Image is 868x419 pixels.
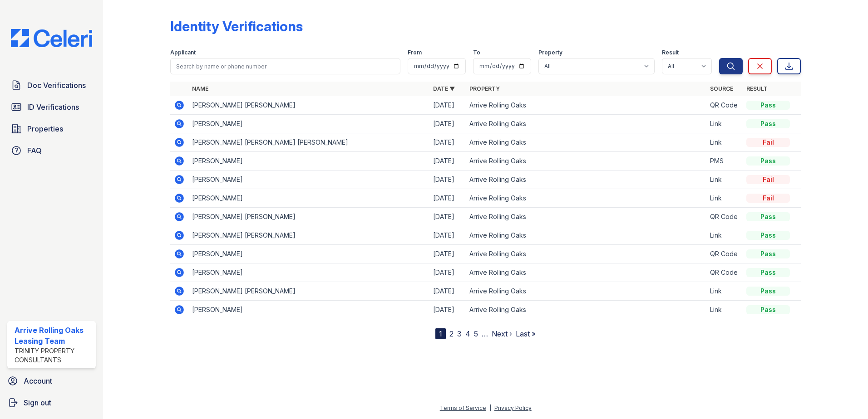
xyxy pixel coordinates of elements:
a: Date ▼ [433,85,455,92]
div: Fail [746,175,790,184]
td: QR Code [706,208,743,226]
div: Pass [746,249,790,258]
a: Sign out [4,394,99,412]
a: 3 [457,329,462,338]
span: Sign out [24,397,51,408]
td: Link [706,115,743,133]
span: … [482,328,488,339]
div: Fail [746,138,790,147]
label: Applicant [170,49,196,56]
td: Link [706,226,743,245]
a: 2 [449,329,454,338]
td: Arrive Rolling Oaks [466,133,707,152]
a: ID Verifications [7,98,96,116]
td: [DATE] [429,263,466,282]
div: | [489,404,491,411]
td: Link [706,301,743,319]
td: Arrive Rolling Oaks [466,115,707,133]
div: Fail [746,194,790,203]
a: 4 [465,329,470,338]
label: Property [538,49,562,56]
a: Next › [492,329,512,338]
td: [PERSON_NAME] [PERSON_NAME] [188,208,429,226]
td: [DATE] [429,115,466,133]
a: Terms of Service [440,404,486,411]
div: Pass [746,212,790,221]
td: [DATE] [429,152,466,171]
td: [PERSON_NAME] [188,245,429,263]
td: [DATE] [429,301,466,319]
div: 1 [435,328,446,339]
td: [DATE] [429,171,466,189]
td: Arrive Rolling Oaks [466,152,707,171]
a: Result [746,85,768,92]
a: Last » [516,329,536,338]
td: [PERSON_NAME] [PERSON_NAME] [188,282,429,301]
input: Search by name or phone number [170,58,400,74]
a: Account [4,372,99,390]
a: 5 [474,329,478,338]
td: QR Code [706,96,743,115]
span: FAQ [27,145,42,156]
a: Name [192,85,208,92]
td: Arrive Rolling Oaks [466,96,707,115]
td: Arrive Rolling Oaks [466,208,707,226]
td: [PERSON_NAME] [PERSON_NAME] [188,96,429,115]
td: QR Code [706,245,743,263]
td: Link [706,189,743,208]
label: Result [662,49,679,56]
a: Doc Verifications [7,76,96,94]
td: [PERSON_NAME] [PERSON_NAME] [PERSON_NAME] [188,133,429,152]
td: Arrive Rolling Oaks [466,189,707,208]
div: Pass [746,287,790,296]
td: [PERSON_NAME] [188,263,429,282]
td: [PERSON_NAME] [188,115,429,133]
td: [DATE] [429,96,466,115]
a: Privacy Policy [494,404,532,411]
td: Arrive Rolling Oaks [466,226,707,245]
div: Arrive Rolling Oaks Leasing Team [15,325,92,346]
td: [PERSON_NAME] [PERSON_NAME] [188,226,429,245]
td: [DATE] [429,208,466,226]
td: [DATE] [429,226,466,245]
span: Account [24,375,52,386]
td: [DATE] [429,245,466,263]
td: Arrive Rolling Oaks [466,263,707,282]
a: FAQ [7,141,96,160]
td: Link [706,133,743,152]
div: Pass [746,101,790,110]
label: To [473,49,480,56]
td: QR Code [706,263,743,282]
a: Property [469,85,500,92]
td: Arrive Rolling Oaks [466,282,707,301]
td: [DATE] [429,133,466,152]
div: Pass [746,156,790,166]
img: CE_Logo_Blue-a8612792a0a2168367f1c8372b55b34899dd931a85d93a1a3d3e32e68fde9ad4.png [4,29,99,47]
td: [PERSON_NAME] [188,171,429,189]
div: Identity Verifications [170,18,303,34]
a: Source [710,85,733,92]
td: Link [706,171,743,189]
a: Properties [7,120,96,138]
td: [PERSON_NAME] [188,152,429,171]
div: Pass [746,119,790,128]
div: Pass [746,305,790,314]
td: [DATE] [429,189,466,208]
td: Arrive Rolling Oaks [466,171,707,189]
span: ID Verifications [27,102,79,112]
div: Trinity Property Consultants [15,346,92,365]
span: Properties [27,123,63,134]
div: Pass [746,268,790,277]
td: [PERSON_NAME] [188,301,429,319]
td: Arrive Rolling Oaks [466,245,707,263]
td: Link [706,282,743,301]
td: PMS [706,152,743,171]
td: [PERSON_NAME] [188,189,429,208]
td: [DATE] [429,282,466,301]
span: Doc Verifications [27,80,86,91]
div: Pass [746,231,790,240]
label: From [408,49,422,56]
td: Arrive Rolling Oaks [466,301,707,319]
